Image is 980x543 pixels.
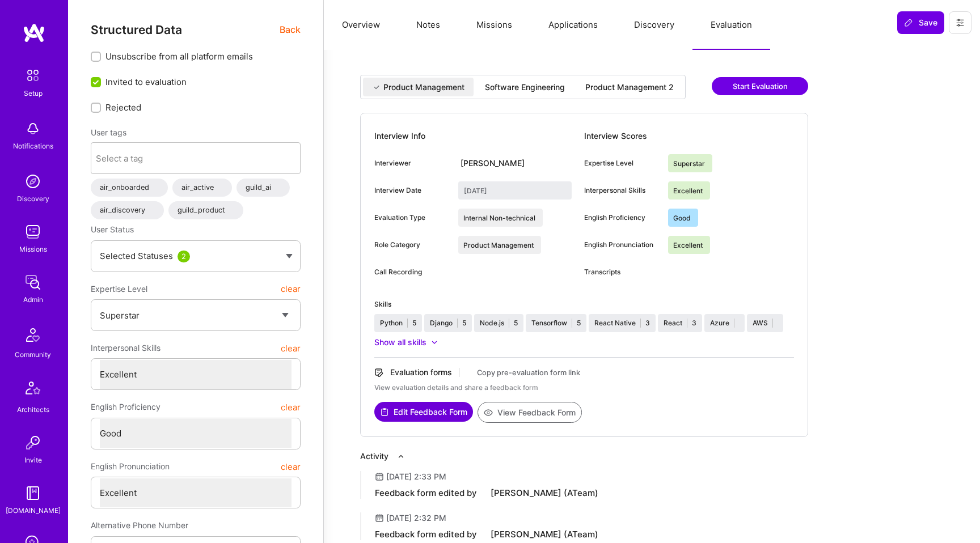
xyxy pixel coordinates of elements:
div: Admin [23,294,43,306]
div: Expertise Level [584,158,659,168]
div: 3 [692,318,696,328]
i: icon Close [150,209,155,213]
div: English Pronunciation [584,240,659,250]
div: Copy pre-evaluation form link [477,367,580,379]
div: Evaluation forms [390,367,452,378]
img: caret [286,254,293,258]
div: English Proficiency [584,213,659,223]
span: English Proficiency [91,397,160,417]
div: Tensorflow [531,318,567,328]
span: Expertise Level [91,279,147,299]
span: Unsubscribe from all platform emails [105,50,253,62]
div: React [664,318,682,328]
button: clear [281,456,301,477]
button: clear [281,279,301,299]
img: logo [23,23,45,43]
div: Django [430,318,453,328]
div: React Native [594,318,636,328]
label: User tags [91,127,126,138]
div: Show all skills [374,337,426,348]
div: Azure [710,318,729,328]
div: Interview Info [374,127,584,145]
i: icon Close [276,186,281,190]
div: Transcripts [584,267,659,277]
div: Call Recording [374,267,449,277]
span: Alternative Phone Number [91,520,188,530]
span: Structured Data [91,23,182,37]
img: Architects [19,376,47,404]
div: Discovery [17,193,49,205]
div: Community [15,349,51,360]
button: Edit Feedback Form [374,402,473,422]
div: Node.js [480,318,504,328]
div: Product Management 2 [585,82,674,93]
div: View evaluation details and share a feedback form [374,383,794,393]
span: English Pronunciation [91,456,170,477]
div: Notifications [13,140,53,152]
img: Invite [22,431,44,454]
div: Interpersonal Skills [584,185,659,196]
div: air_onboarded [91,179,168,197]
div: [PERSON_NAME] (ATeam) [491,529,598,540]
i: icon Copy [466,368,475,377]
div: Activity [360,451,388,462]
div: [PERSON_NAME] (ATeam) [491,487,598,499]
div: air_discovery [91,201,164,219]
i: icon Chevron [287,155,293,161]
div: 2 [178,251,190,262]
div: [DATE] 2:32 PM [386,512,446,524]
button: Save [897,11,944,34]
div: [DOMAIN_NAME] [6,504,61,516]
i: icon Close [219,186,223,190]
div: [DATE] 2:33 PM [386,471,446,482]
span: Selected Statuses [100,251,173,261]
span: Back [280,23,301,37]
span: Invited to evaluation [105,76,187,88]
div: Software Engineering [485,82,565,93]
div: 3 [645,318,650,328]
div: Interviewer [374,158,449,168]
div: guild_product [168,201,244,219]
img: Community [19,321,47,349]
div: 5 [462,318,466,328]
div: Evaluation Type [374,213,449,223]
div: Skills [374,299,794,309]
div: Interview Scores [584,127,794,145]
div: 5 [577,318,581,328]
div: 5 [412,318,416,328]
div: AWS [753,318,768,328]
button: clear [281,338,301,358]
span: Interpersonal Skills [91,338,160,358]
div: Invite [24,454,42,466]
div: Setup [24,87,43,99]
img: bell [22,117,44,140]
i: icon Close [230,209,235,213]
i: icon Close [154,186,159,190]
img: teamwork [22,220,44,243]
div: Feedback form edited by [375,529,477,540]
img: discovery [22,170,44,193]
span: User Status [91,224,134,234]
div: Product Management [383,82,464,93]
div: Missions [19,243,47,255]
div: Interview Date [374,185,449,196]
img: admin teamwork [22,271,44,294]
div: Role Category [374,240,449,250]
span: Save [904,17,937,28]
button: Start Evaluation [712,77,808,95]
div: air_active [172,179,233,197]
div: 5 [514,318,518,328]
div: Python [380,318,403,328]
button: View Feedback Form [478,402,582,423]
div: guild_ai [236,179,290,197]
button: clear [281,397,301,417]
div: Architects [17,404,49,415]
span: Rejected [105,101,141,113]
div: Feedback form edited by [375,487,477,499]
div: Select a tag [96,152,143,164]
img: guide book [22,482,44,504]
a: Edit Feedback Form [374,402,473,423]
img: setup [21,63,45,87]
div: [PERSON_NAME] [461,158,525,169]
